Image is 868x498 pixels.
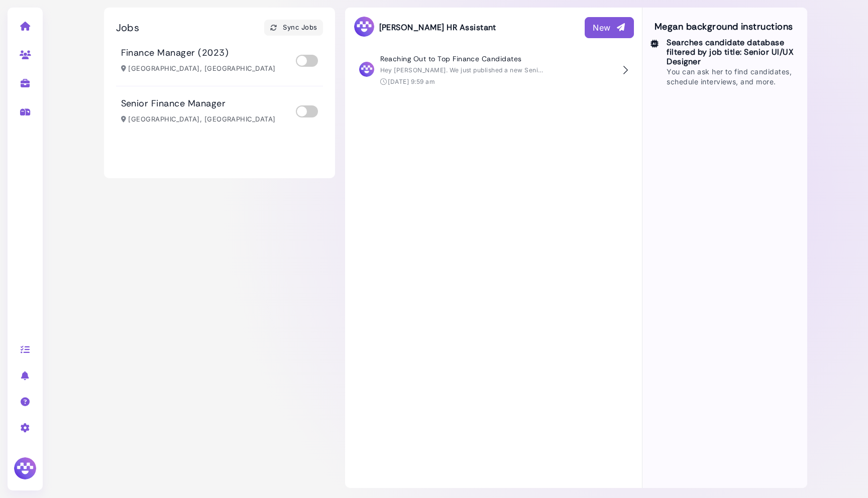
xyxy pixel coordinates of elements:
div: [GEOGRAPHIC_DATA], [GEOGRAPHIC_DATA] [121,64,276,74]
p: You can ask her to find candidates, schedule interviews, and more. [667,67,799,87]
div: New [593,22,625,34]
div: Sync Jobs [270,23,317,33]
div: [GEOGRAPHIC_DATA], [GEOGRAPHIC_DATA] [121,114,276,125]
h2: Megan background instructions [650,16,799,38]
h3: [PERSON_NAME] HR Assistant [353,16,496,39]
h3: Senior Finance Manager [121,98,226,109]
button: New [585,17,633,38]
button: Sync Jobs [264,20,323,36]
time: [DATE] 9:59 am [388,78,435,85]
a: Senior Finance Manager [GEOGRAPHIC_DATA], [GEOGRAPHIC_DATA] [116,86,323,137]
img: Megan [13,456,38,481]
h3: Finance Manager (2023) [121,48,229,59]
h4: Searches candidate database filtered by job title: Senior UI/UX Designer [667,38,799,67]
h4: Reaching Out to Top Finance Candidates [380,55,546,63]
button: Reaching Out to Top Finance Candidates Hey [PERSON_NAME]. We just published a new Senior Finance ... [353,47,634,94]
a: Finance Manager (2023) [GEOGRAPHIC_DATA], [GEOGRAPHIC_DATA] [116,36,323,86]
h2: Jobs [116,22,140,34]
